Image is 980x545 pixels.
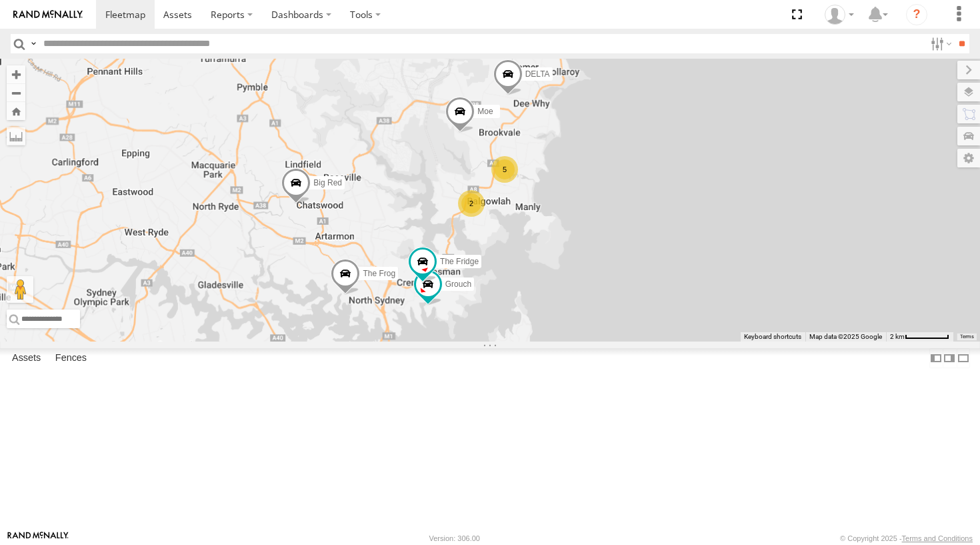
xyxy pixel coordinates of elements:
[943,348,956,368] label: Dock Summary Table to the Right
[363,269,395,278] span: The Frog
[313,178,342,187] span: Big Red
[429,534,480,542] div: Version: 306.00
[957,149,980,167] label: Map Settings
[820,5,859,25] div: myBins Admin
[13,10,83,19] img: rand-logo.svg
[925,34,954,53] label: Search Filter Options
[744,332,801,342] button: Keyboard shortcuts
[886,332,953,342] button: Map scale: 2 km per 63 pixels
[7,532,69,545] a: Visit our Website
[960,334,974,340] a: Terms (opens in new tab)
[491,156,518,183] div: 5
[890,333,905,340] span: 2 km
[7,127,25,145] label: Measure
[440,257,479,266] span: The Fridge
[929,348,943,368] label: Dock Summary Table to the Left
[7,83,25,102] button: Zoom out
[525,69,550,79] span: DELTA
[458,190,485,217] div: 2
[902,534,973,542] a: Terms and Conditions
[957,348,970,368] label: Hide Summary Table
[49,349,93,368] label: Fences
[7,276,33,303] button: Drag Pegman onto the map to open Street View
[5,349,47,368] label: Assets
[7,102,25,120] button: Zoom Home
[840,534,973,542] div: © Copyright 2025 -
[477,107,493,117] span: Moe
[809,333,882,340] span: Map data ©2025 Google
[906,4,927,25] i: ?
[445,280,471,289] span: Grouch
[7,65,25,83] button: Zoom in
[28,34,39,53] label: Search Query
